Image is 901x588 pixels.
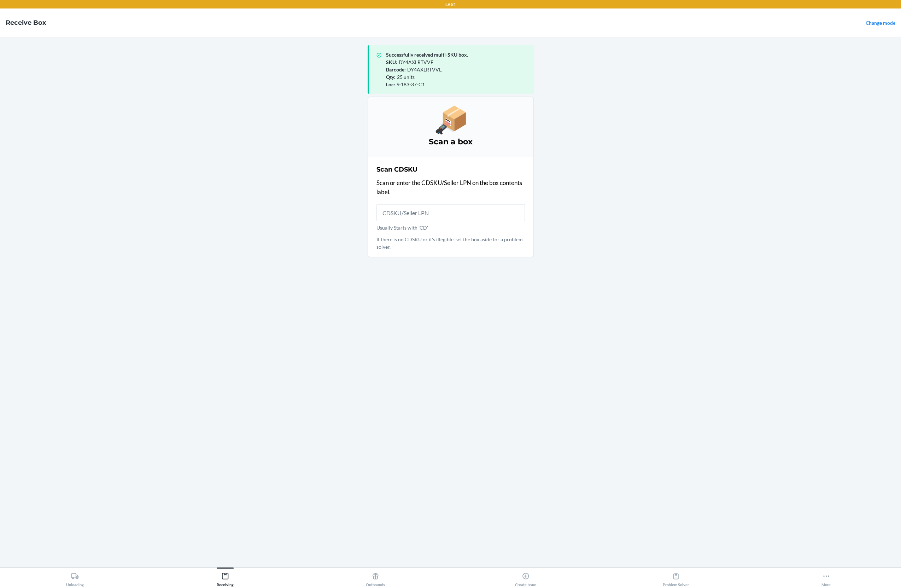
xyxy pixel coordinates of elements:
span: Barcode : [386,67,406,73]
button: More [751,567,901,587]
button: Receiving [150,567,300,587]
p: LAX1 [445,1,456,8]
input: Usually Starts with 'CD' [376,204,525,221]
button: Create Issue [451,567,601,587]
p: Successfully received multi-SKU box. [386,51,528,58]
span: Loc : [386,81,395,87]
h4: Receive Box [6,18,46,27]
span: 25 units [397,74,415,80]
span: SKU : [386,59,397,65]
p: Usually Starts with 'CD' [376,224,525,231]
div: Problem Solver [663,569,689,587]
div: More [821,569,831,587]
a: Change mode [866,20,895,26]
div: Unloading [66,569,84,587]
span: Qty : [386,74,396,80]
h3: Scan a box [376,136,525,148]
div: Create Issue [515,569,536,587]
span: DY4AXLRTVVE [407,67,442,73]
button: Outbounds [300,567,451,587]
div: Receiving [217,569,234,587]
button: Problem Solver [601,567,751,587]
p: If there is no CDSKU or it's illegible, set the box aside for a problem solver. [376,236,525,250]
div: Outbounds [366,569,385,587]
span: S-183-37-C1 [397,81,425,87]
span: DY4AXLRTVVE [399,59,433,65]
h2: Scan CDSKU [376,165,417,174]
p: Scan or enter the CDSKU/Seller LPN on the box contents label. [376,178,525,196]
